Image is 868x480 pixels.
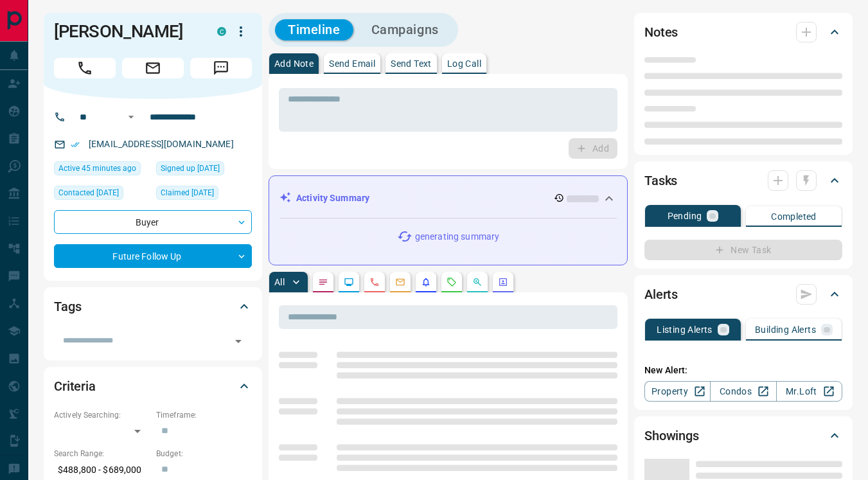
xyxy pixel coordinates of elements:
div: Sun Jul 06 2025 [156,161,252,179]
h2: Notes [644,22,678,42]
button: Timeline [275,19,353,40]
button: Campaigns [359,19,452,40]
div: Sat Aug 16 2025 [54,161,150,179]
p: Add Note [274,59,314,68]
p: generating summary [415,230,499,244]
p: Building Alerts [755,325,816,334]
h2: Tasks [644,170,677,191]
svg: Requests [447,277,457,287]
p: Send Email [329,59,375,68]
button: Open [123,109,139,125]
div: condos.ca [217,27,226,36]
p: Timeframe: [156,409,252,421]
span: Email [122,58,184,78]
svg: Notes [318,277,328,287]
div: Notes [644,17,842,48]
svg: Email Verified [71,140,80,149]
div: Alerts [644,279,842,310]
svg: Lead Browsing Activity [344,277,354,287]
p: All [274,278,285,287]
svg: Opportunities [472,277,483,287]
div: Buyer [54,210,252,234]
svg: Calls [369,277,380,287]
a: Property [644,381,711,402]
a: Mr.Loft [776,381,842,402]
p: Send Text [391,59,432,68]
svg: Listing Alerts [421,277,431,287]
h1: [PERSON_NAME] [54,21,198,42]
div: Tags [54,291,252,322]
svg: Emails [395,277,405,287]
div: Showings [644,420,842,451]
h2: Alerts [644,284,678,305]
p: Completed [771,212,817,221]
span: Contacted [DATE] [58,186,119,199]
p: Activity Summary [296,191,369,205]
span: Message [190,58,252,78]
span: Active 45 minutes ago [58,162,136,175]
a: [EMAIL_ADDRESS][DOMAIN_NAME] [89,139,234,149]
h2: Showings [644,425,699,446]
span: Call [54,58,116,78]
svg: Agent Actions [498,277,508,287]
a: Condos [710,381,776,402]
p: Actively Searching: [54,409,150,421]
h2: Tags [54,296,81,317]
div: Tasks [644,165,842,196]
div: Criteria [54,371,252,402]
span: Claimed [DATE] [161,186,214,199]
p: Log Call [447,59,481,68]
p: Listing Alerts [657,325,713,334]
span: Signed up [DATE] [161,162,220,175]
p: Budget: [156,448,252,459]
p: Search Range: [54,448,150,459]
div: Wed Jul 09 2025 [54,186,150,204]
div: Activity Summary [279,186,617,210]
button: Open [229,332,247,350]
p: New Alert: [644,364,842,377]
div: Future Follow Up [54,244,252,268]
div: Mon Jul 07 2025 [156,186,252,204]
h2: Criteria [54,376,96,396]
p: Pending [668,211,702,220]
